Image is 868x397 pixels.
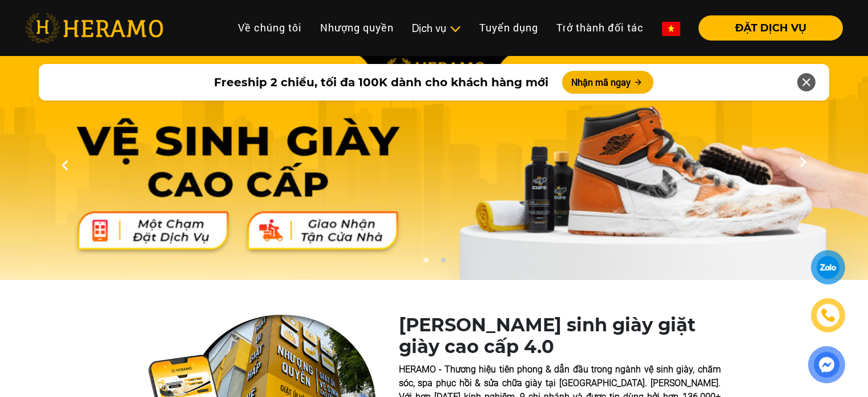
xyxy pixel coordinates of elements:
[420,257,431,268] button: 1
[562,71,653,94] button: Nhận mã ngay
[470,15,547,40] a: Tuyển dụng
[449,23,461,35] img: subToggleIcon
[25,13,163,43] img: heramo-logo.png
[813,300,843,331] a: phone-icon
[662,22,680,36] img: vn-flag.png
[412,21,461,36] div: Dịch vụ
[311,15,403,40] a: Nhượng quyền
[229,15,311,40] a: Về chúng tôi
[699,15,843,41] button: ĐẶT DỊCH VỤ
[214,74,548,91] span: Freeship 2 chiều, tối đa 100K dành cho khách hàng mới
[399,314,721,358] h1: [PERSON_NAME] sinh giày giặt giày cao cấp 4.0
[437,257,449,268] button: 2
[689,23,843,33] a: ĐẶT DỊCH VỤ
[547,15,653,40] a: Trở thành đối tác
[821,308,835,323] img: phone-icon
